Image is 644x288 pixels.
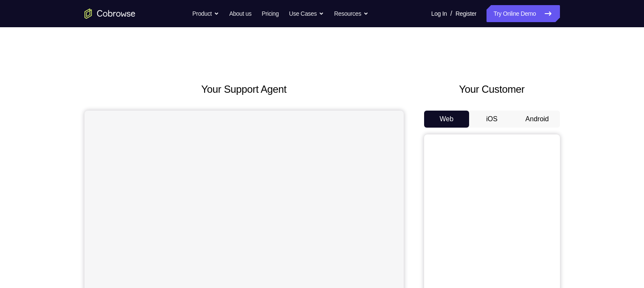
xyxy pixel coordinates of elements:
a: Log In [431,5,447,22]
button: Web [424,111,470,128]
button: Resources [334,5,368,22]
button: Use Cases [289,5,324,22]
a: About us [229,5,251,22]
a: Go to the home page [84,9,135,19]
a: Try Online Demo [487,5,560,22]
a: Pricing [262,5,278,22]
button: iOS [469,111,515,128]
h2: Your Support Agent [84,82,404,97]
span: / [450,9,452,19]
h2: Your Customer [424,82,560,97]
button: Product [192,5,219,22]
button: Android [515,111,560,128]
a: Register [456,5,476,22]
